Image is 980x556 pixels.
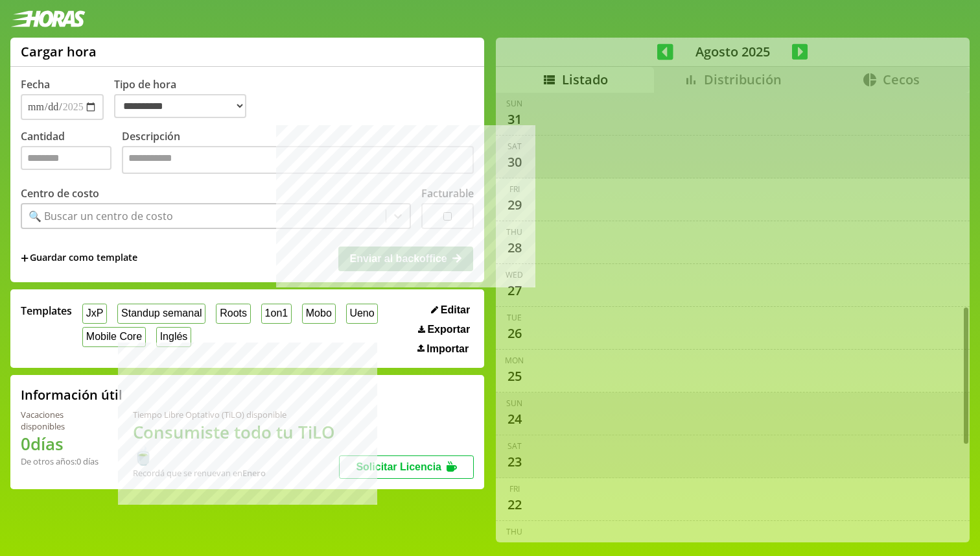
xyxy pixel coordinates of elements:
[21,386,122,404] h2: Información útil
[122,146,474,174] textarea: Descripción
[21,251,29,265] span: +
[82,327,146,347] button: Mobile Core
[427,304,474,317] button: Editar
[21,304,72,318] span: Templates
[82,304,107,324] button: JxP
[114,94,246,118] select: Tipo de hora
[21,432,102,455] h1: 0 días
[356,461,441,472] span: Solicitar Licencia
[114,77,257,120] label: Tipo de hora
[339,455,474,479] button: Solicitar Licencia
[122,129,474,177] label: Descripción
[242,467,266,479] b: Enero
[21,129,122,177] label: Cantidad
[21,77,50,91] label: Fecha
[427,324,470,335] span: Exportar
[261,304,292,324] button: 1on1
[441,304,470,316] span: Editar
[21,455,102,467] div: De otros años: 0 días
[21,186,99,200] label: Centro de costo
[21,251,137,265] span: +Guardar como template
[302,304,336,324] button: Mobo
[133,467,340,479] div: Recordá que se renuevan en
[21,43,97,60] h1: Cargar hora
[346,304,379,324] button: Ueno
[133,409,340,420] div: Tiempo Libre Optativo (TiLO) disponible
[29,209,173,223] div: 🔍 Buscar un centro de costo
[421,186,474,200] label: Facturable
[426,343,469,355] span: Importar
[21,409,102,432] div: Vacaciones disponibles
[414,323,474,336] button: Exportar
[21,146,111,170] input: Cantidad
[156,327,191,347] button: Inglés
[10,10,86,27] img: logotipo
[117,304,205,324] button: Standup semanal
[133,420,340,467] h1: Consumiste todo tu TiLO 🍵
[216,304,250,324] button: Roots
